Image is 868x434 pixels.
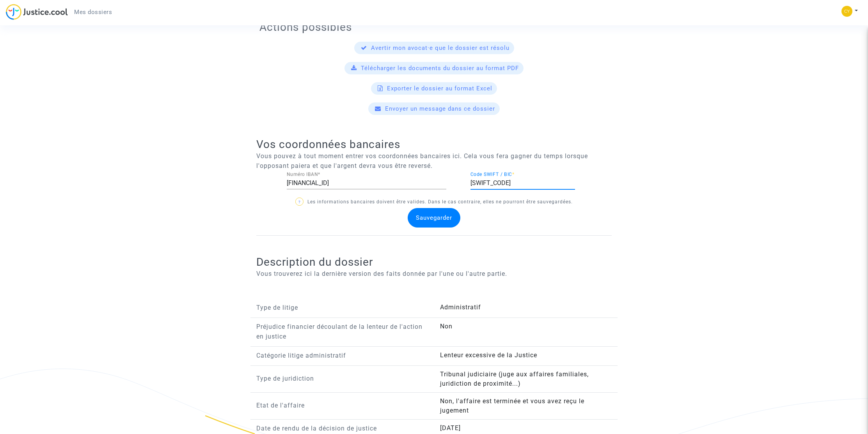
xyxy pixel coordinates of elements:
[256,138,612,151] h2: Vos coordonnées bancaires
[416,214,452,221] span: Sauvegarder
[6,4,68,20] img: jc-logo.svg
[385,105,495,112] span: Envoyer un message dans ce dossier
[256,255,612,269] h2: Description du dossier
[841,6,852,17] img: c3c3bfe741e6bd365f890e160c727411
[68,6,118,18] a: Mes dossiers
[440,370,589,387] span: Tribunal judiciaire (juge aux affaires familiales, juridiction de proximité...)
[361,65,519,72] span: Télécharger les documents du dossier au format PDF
[256,400,428,410] p: Etat de l'affaire
[440,424,461,432] span: [DATE]
[256,374,428,383] p: Type de juridiction
[74,9,112,16] span: Mes dossiers
[387,85,492,92] span: Exporter le dossier au format Excel
[440,303,481,311] span: Administratif
[256,269,612,279] p: Vous trouverez ici la dernière version des faits donnée par l'une ou l'autre partie.
[440,323,453,330] span: Non
[256,303,428,312] p: Type de litige
[371,44,509,51] span: Avertir mon avocat·e que le dossier est résolu
[259,20,609,34] h2: Actions possibles
[256,151,612,171] p: Vous pouvez à tout moment entrer vos coordonnées bancaires ici. Cela vous fera gagner du temps lo...
[256,322,428,341] p: Préjudice financier découlant de la lenteur de l'action en justice
[440,351,537,359] span: Lenteur excessive de la Justice
[298,200,301,204] span: ?
[256,197,612,207] p: Les informations bancaires doivent être valides. Dans le cas contraire, elles ne pourront être sa...
[256,351,428,360] p: Catégorie litige administratif
[440,397,584,414] span: Non, l'affaire est terminée et vous avez reçu le jugement
[256,423,428,433] p: Date de rendu de la décision de justice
